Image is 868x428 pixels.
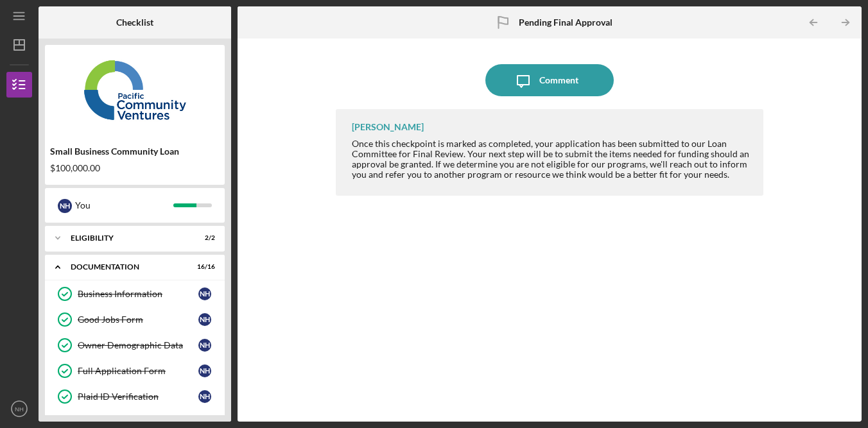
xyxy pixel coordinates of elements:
div: Comment [539,64,578,96]
a: Full Application FormNH [51,358,218,384]
div: N H [198,287,211,300]
a: Good Jobs FormNH [51,307,218,332]
div: $100,000.00 [50,163,220,173]
div: Business Information [78,289,198,299]
div: Plaid ID Verification [78,391,198,402]
text: NH [15,406,24,413]
div: N H [198,313,211,326]
a: Owner Demographic DataNH [51,332,218,358]
div: Good Jobs Form [78,314,198,325]
a: Plaid ID VerificationNH [51,384,218,409]
div: Full Application Form [78,366,198,376]
div: Documentation [71,263,183,271]
button: Comment [485,64,614,96]
div: You [75,194,173,216]
div: N H [58,199,72,213]
div: [PERSON_NAME] [352,122,424,132]
div: 2 / 2 [192,234,215,242]
div: N H [198,339,211,352]
b: Pending Final Approval [519,17,612,28]
div: N H [198,364,211,377]
div: Owner Demographic Data [78,340,198,350]
div: Once this checkpoint is marked as completed, your application has been submitted to our Loan Comm... [352,139,751,180]
div: Small Business Community Loan [50,146,220,157]
button: NH [6,396,32,422]
a: Business InformationNH [51,281,218,307]
img: Product logo [45,51,225,128]
div: N H [198,390,211,403]
div: Eligibility [71,234,183,242]
div: 16 / 16 [192,263,215,271]
b: Checklist [116,17,153,28]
